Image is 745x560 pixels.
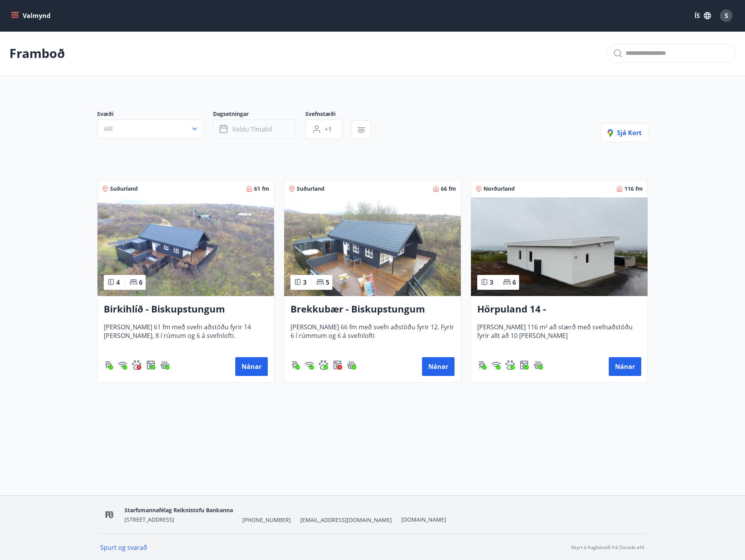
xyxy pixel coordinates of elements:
[104,302,268,316] h3: Birkihlíð - Biskupstungum
[254,185,269,193] span: 61 fm
[290,360,300,370] div: Gasgrill
[9,9,54,23] button: menu
[232,125,272,134] span: Veldu tímabil
[441,185,456,193] span: 66 fm
[146,360,155,370] img: Dl16BY4EX9PAW649lg1C3oBuIaAsR6QVDQBO2cTm.svg
[422,357,455,376] button: Nánar
[97,110,213,119] span: Svæði
[213,119,296,139] button: Veldu tímabil
[290,360,300,370] img: ZXjrS3QKesehq6nQAPjaRuRTI364z8ohTALB4wBr.svg
[110,185,138,193] span: Suðurland
[124,506,233,514] span: Starfsmannafélag Reiknistofu Bankanna
[160,360,170,370] img: h89QDIuHlAdpqTriuIvuEWkTH976fOgBEOOeu1mi.svg
[520,360,529,370] img: Dl16BY4EX9PAW649lg1C3oBuIaAsR6QVDQBO2cTm.svg
[490,278,493,287] span: 3
[118,360,127,370] div: Þráðlaust net
[104,360,113,370] div: Gasgrill
[333,360,342,370] div: Þvottavél
[401,516,446,523] a: [DOMAIN_NAME]
[300,516,392,524] span: [EMAIL_ADDRESS][DOMAIN_NAME]
[347,360,356,370] div: Heitur pottur
[116,278,120,287] span: 4
[297,185,325,193] span: Suðurland
[9,45,65,62] p: Framboð
[242,516,291,524] span: [PHONE_NUMBER]
[104,360,113,370] img: ZXjrS3QKesehq6nQAPjaRuRTI364z8ohTALB4wBr.svg
[100,506,119,523] img: OV1EhlUOk1MBP6hKKUJbuONPgxBdnInkXmzMisYS.png
[534,360,543,370] div: Heitur pottur
[303,278,307,287] span: 3
[491,360,501,370] div: Þráðlaust net
[471,197,648,296] img: Paella dish
[609,357,641,376] button: Nánar
[305,360,314,370] div: Þráðlaust net
[100,543,147,552] a: Spurt og svarað
[325,125,332,134] span: +1
[491,360,501,370] img: HJRyFFsYp6qjeUYhR4dAD8CaCEsnIFYZ05miwXoh.svg
[601,123,648,142] button: Sjá kort
[534,360,543,370] img: h89QDIuHlAdpqTriuIvuEWkTH976fOgBEOOeu1mi.svg
[284,197,461,296] img: Paella dish
[305,360,314,370] img: HJRyFFsYp6qjeUYhR4dAD8CaCEsnIFYZ05miwXoh.svg
[305,110,352,119] span: Svefnstæði
[139,278,143,287] span: 6
[290,302,455,316] h3: Brekkubær - Biskupstungum
[97,197,274,296] img: Paella dish
[571,544,645,551] p: Keyrt á hugbúnaði frá Dorado ehf.
[97,119,204,138] button: Allt
[717,6,736,25] button: S
[347,360,356,370] img: h89QDIuHlAdpqTriuIvuEWkTH976fOgBEOOeu1mi.svg
[132,360,141,370] div: Gæludýr
[235,357,268,376] button: Nánar
[512,278,516,287] span: 6
[505,360,515,370] div: Gæludýr
[319,360,328,370] div: Gæludýr
[326,278,329,287] span: 5
[132,360,141,370] img: pxcaIm5dSOV3FS4whs1soiYWTwFQvksT25a9J10C.svg
[213,110,305,119] span: Dagsetningar
[608,128,642,137] span: Sjá kort
[333,360,342,370] img: Dl16BY4EX9PAW649lg1C3oBuIaAsR6QVDQBO2cTm.svg
[483,185,515,193] span: Norðurland
[305,119,342,139] button: +1
[160,360,170,370] div: Heitur pottur
[104,125,113,133] span: Allt
[690,9,715,23] button: ÍS
[624,185,643,193] span: 116 fm
[290,323,455,349] span: [PERSON_NAME] 66 fm með svefn aðstöðu fyrir 12. Fyrir 6 í rúmmum og 6 á svefnlofti
[118,360,127,370] img: HJRyFFsYp6qjeUYhR4dAD8CaCEsnIFYZ05miwXoh.svg
[725,11,728,20] span: S
[124,516,174,523] span: [STREET_ADDRESS]
[477,360,487,370] div: Gasgrill
[319,360,328,370] img: pxcaIm5dSOV3FS4whs1soiYWTwFQvksT25a9J10C.svg
[477,360,487,370] img: ZXjrS3QKesehq6nQAPjaRuRTI364z8ohTALB4wBr.svg
[104,323,268,349] span: [PERSON_NAME] 61 fm með svefn aðstöðu fyrir 14 [PERSON_NAME], 8 í rúmum og 6 á svefnlofti.
[477,323,641,349] span: [PERSON_NAME] 116 m² að stærð með svefnaðstöðu fyrir allt að 10 [PERSON_NAME]
[477,302,641,316] h3: Hörpuland 14 - [GEOGRAPHIC_DATA]
[520,360,529,370] div: Þvottavél
[146,360,155,370] div: Þvottavél
[505,360,515,370] img: pxcaIm5dSOV3FS4whs1soiYWTwFQvksT25a9J10C.svg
